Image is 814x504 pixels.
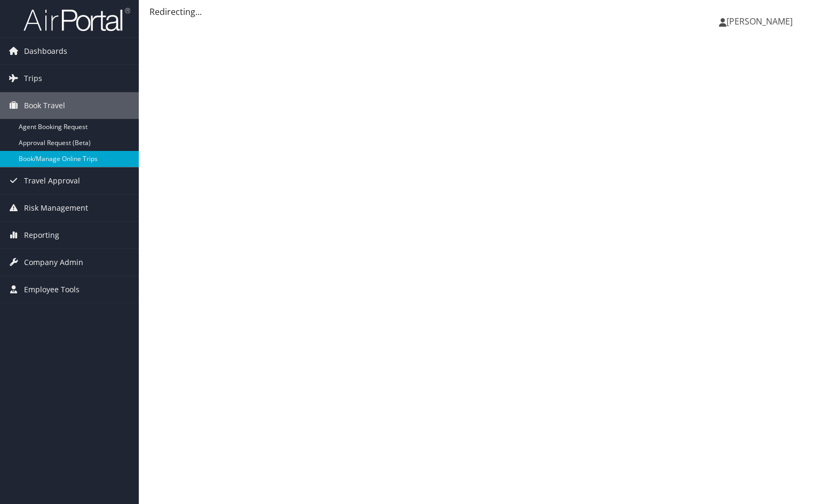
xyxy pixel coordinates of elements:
span: Reporting [24,222,59,249]
div: Redirecting... [149,5,803,18]
span: Risk Management [24,195,88,221]
img: airportal-logo.png [23,7,130,32]
span: Company Admin [24,249,83,276]
a: [PERSON_NAME] [719,5,803,37]
span: [PERSON_NAME] [726,15,793,27]
span: Travel Approval [24,167,80,194]
span: Trips [24,65,42,92]
span: Dashboards [24,38,67,65]
span: Employee Tools [24,276,80,303]
span: Book Travel [24,92,65,119]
